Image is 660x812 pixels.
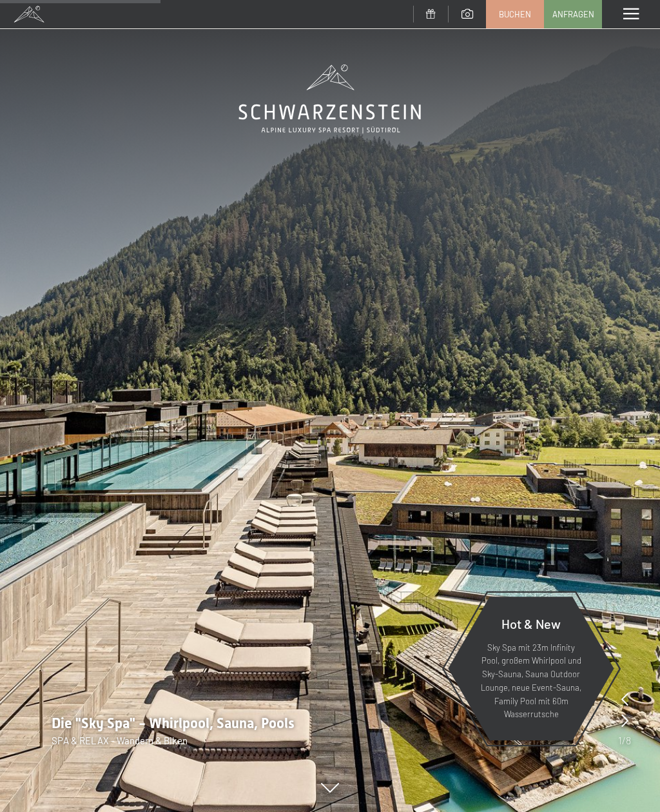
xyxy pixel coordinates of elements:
span: Hot & New [501,616,561,631]
a: Hot & New Sky Spa mit 23m Infinity Pool, großem Whirlpool und Sky-Sauna, Sauna Outdoor Lounge, ne... [447,596,615,741]
span: Die "Sky Spa" - Whirlpool, Sauna, Pools [52,715,295,731]
span: Buchen [499,8,531,20]
span: 1 [618,733,622,748]
a: Buchen [487,1,543,28]
a: Anfragen [545,1,601,28]
span: Anfragen [552,8,594,20]
p: Sky Spa mit 23m Infinity Pool, großem Whirlpool und Sky-Sauna, Sauna Outdoor Lounge, neue Event-S... [480,641,583,722]
span: / [622,733,626,748]
span: 8 [626,733,631,748]
span: SPA & RELAX - Wandern & Biken [52,735,188,746]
